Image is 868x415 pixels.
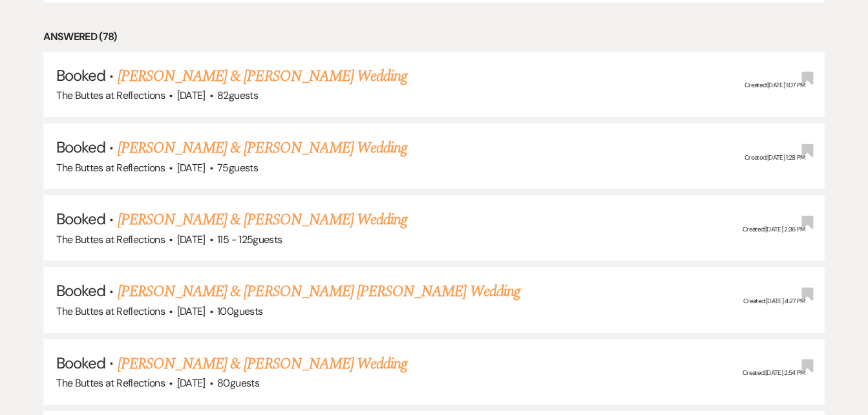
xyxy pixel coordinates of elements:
span: [DATE] [177,233,206,246]
span: 100 guests [217,304,262,318]
span: [DATE] [177,161,206,175]
span: The Buttes at Reflections [56,161,165,175]
span: Booked [56,281,105,301]
span: [DATE] [177,376,206,390]
span: Booked [56,209,105,229]
li: Answered (78) [43,28,825,45]
span: The Buttes at Reflections [56,89,165,102]
span: The Buttes at Reflections [56,304,165,318]
a: [PERSON_NAME] & [PERSON_NAME] Wedding [118,352,407,376]
span: 80 guests [217,376,259,390]
span: The Buttes at Reflections [56,376,165,390]
span: Created: [DATE] 2:54 PM [743,368,805,377]
a: [PERSON_NAME] & [PERSON_NAME] Wedding [118,208,407,231]
span: Created: [DATE] 4:27 PM [743,297,805,305]
span: Created: [DATE] 1:28 PM [745,153,805,162]
span: 115 - 125 guests [217,233,282,246]
span: 82 guests [217,89,258,102]
span: [DATE] [177,304,206,318]
a: [PERSON_NAME] & [PERSON_NAME] Wedding [118,136,407,160]
span: Booked [56,353,105,373]
span: Created: [DATE] 2:36 PM [743,225,805,233]
span: The Buttes at Reflections [56,233,165,246]
span: 75 guests [217,161,258,175]
a: [PERSON_NAME] & [PERSON_NAME] [PERSON_NAME] Wedding [118,280,520,303]
span: Booked [56,65,105,85]
a: [PERSON_NAME] & [PERSON_NAME] Wedding [118,65,407,88]
span: Created: [DATE] 1:07 PM [745,81,805,90]
span: Booked [56,137,105,157]
span: [DATE] [177,89,206,102]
